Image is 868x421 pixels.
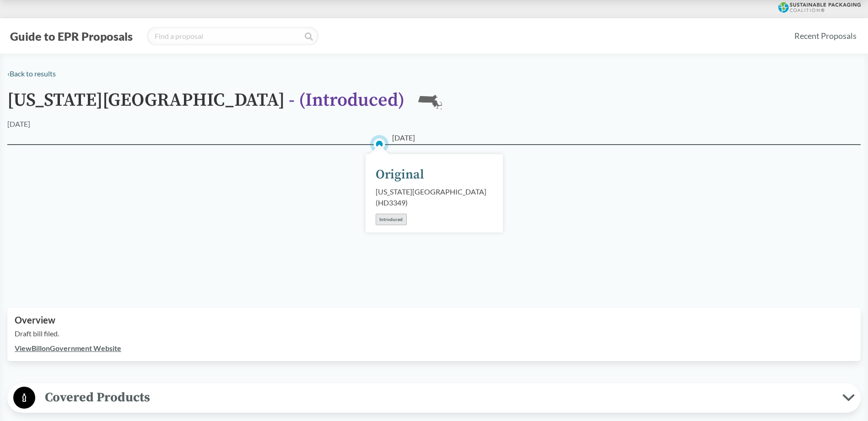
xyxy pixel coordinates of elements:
p: Draft bill filed. [15,328,853,339]
span: - ( Introduced ) [289,89,404,112]
div: [DATE] [7,119,30,130]
div: Introduced [376,214,407,225]
a: Recent Proposals [790,26,861,46]
span: [DATE] [392,132,415,143]
button: Guide to EPR Proposals [7,29,135,43]
span: Covered Products [35,387,842,408]
h1: [US_STATE][GEOGRAPHIC_DATA] [7,90,404,119]
input: Find a proposal [147,27,318,45]
div: [US_STATE][GEOGRAPHIC_DATA] ( HD3349 ) [376,186,493,208]
a: ‹Back to results [7,69,56,78]
div: Original [376,165,424,184]
button: Covered Products [11,386,857,410]
a: ViewBillonGovernment Website [15,344,121,352]
h2: Overview [15,315,853,325]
